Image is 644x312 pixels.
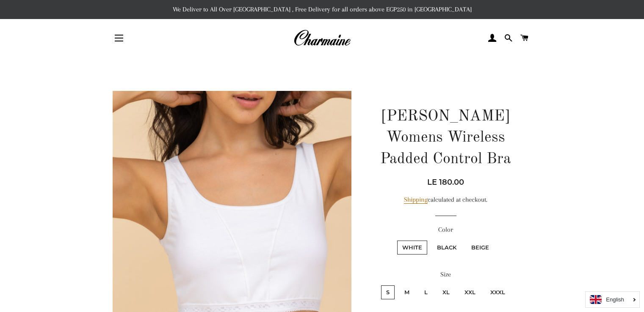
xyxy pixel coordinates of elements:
[459,285,481,299] label: XXL
[397,241,427,255] label: White
[370,269,521,280] label: Size
[466,241,494,255] label: Beige
[432,241,462,255] label: Black
[399,285,415,299] label: M
[437,285,455,299] label: XL
[606,297,624,302] i: English
[370,224,521,235] label: Color
[404,196,428,204] a: Shipping
[485,285,510,299] label: XXXL
[419,285,433,299] label: L
[293,29,351,47] img: Charmaine Egypt
[381,285,395,299] label: S
[370,194,521,205] div: calculated at checkout.
[590,295,635,304] a: English
[370,106,521,170] h1: [PERSON_NAME] Womens Wireless Padded Control Bra
[427,178,464,187] span: LE 180.00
